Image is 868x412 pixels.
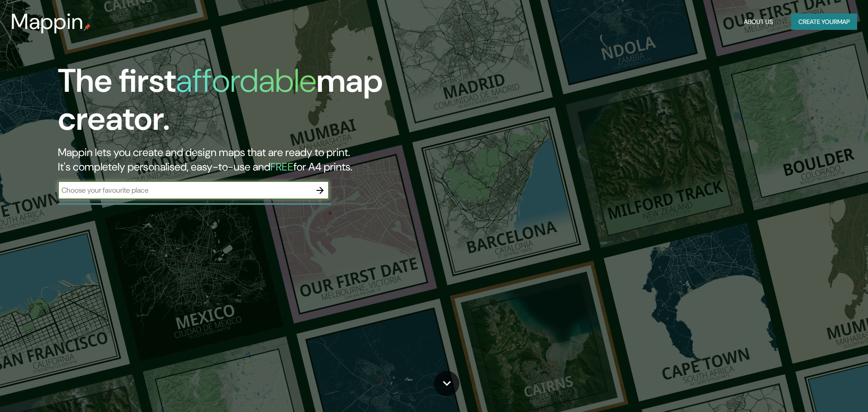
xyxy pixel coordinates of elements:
input: Choose your favourite place [58,185,311,195]
button: About Us [740,14,777,30]
h1: affordable [176,60,316,102]
h2: Mappin lets you create and design maps that are ready to print. It's completely personalised, eas... [58,145,492,174]
img: mappin-pin [84,24,91,31]
button: Create yourmap [791,14,857,30]
h1: The first map creator. [58,62,492,145]
h3: Mappin [11,9,84,34]
h5: FREE [270,160,293,174]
